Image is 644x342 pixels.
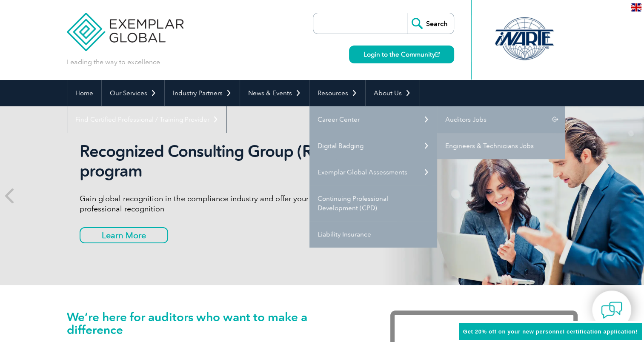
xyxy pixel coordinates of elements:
a: About Us [366,80,419,106]
a: Industry Partners [165,80,240,106]
img: en [631,3,641,11]
a: Find Certified Professional / Training Provider [67,106,226,133]
a: Login to the Community [349,46,454,63]
img: open_square.png [435,52,440,57]
a: Liability Insurance [309,221,437,248]
a: Exemplar Global Assessments [309,159,437,185]
a: Auditors Jobs [437,106,565,133]
img: contact-chat.png [601,299,622,321]
a: Continuing Professional Development (CPD) [309,185,437,221]
p: Gain global recognition in the compliance industry and offer your individual consultants professi... [80,194,399,214]
a: News & Events [240,80,309,106]
h1: We’re here for auditors who want to make a difference [67,311,365,336]
a: Home [67,80,101,106]
a: Career Center [309,106,437,133]
a: Resources [309,80,365,106]
a: Learn More [80,227,168,243]
a: Digital Badging [309,133,437,159]
h2: Recognized Consulting Group (RCG) program [80,142,399,181]
a: Engineers & Technicians Jobs [437,133,565,159]
span: Get 20% off on your new personnel certification application! [463,328,638,335]
input: Search [407,13,454,34]
p: Leading the way to excellence [67,57,160,67]
a: Our Services [102,80,164,106]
